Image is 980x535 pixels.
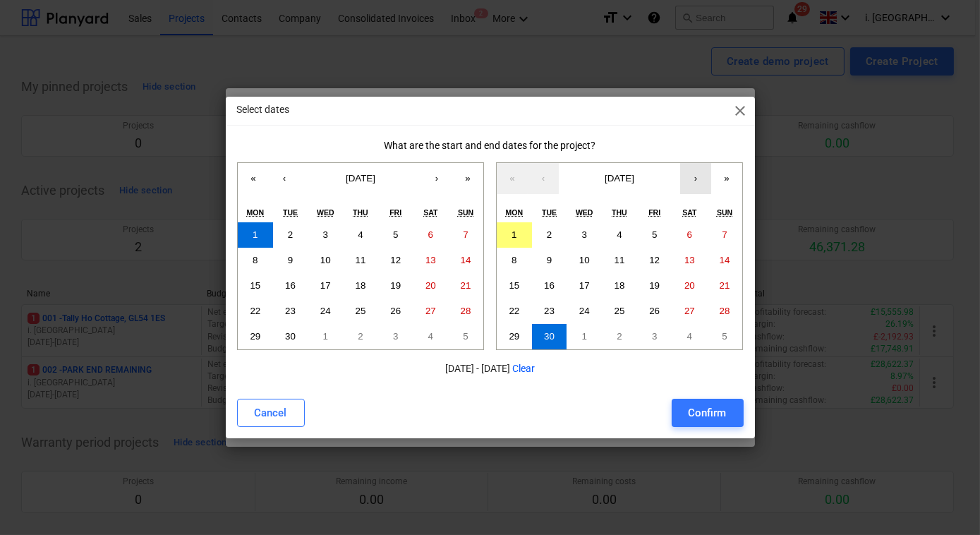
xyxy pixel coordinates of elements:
button: September 21, 2025 [707,273,742,299]
abbr: September 7, 2025 [463,229,468,240]
abbr: October 5, 2025 [722,331,727,342]
abbr: September 29, 2025 [250,331,260,342]
abbr: Monday [247,208,265,217]
button: September 17, 2025 [567,273,602,299]
button: September 6, 2025 [672,222,708,248]
button: September 16, 2025 [273,273,308,299]
abbr: September 24, 2025 [320,306,331,316]
div: Cancel [255,404,287,422]
abbr: September 1, 2025 [253,229,258,240]
button: September 25, 2025 [602,299,637,324]
abbr: September 4, 2025 [358,229,363,240]
span: [DATE] [605,173,634,184]
abbr: September 30, 2025 [544,331,555,342]
button: September 21, 2025 [448,273,483,299]
abbr: September 18, 2025 [356,280,366,291]
button: September 25, 2025 [343,299,378,324]
abbr: September 10, 2025 [320,255,331,265]
abbr: September 2, 2025 [288,229,293,240]
button: October 2, 2025 [602,324,637,349]
abbr: September 12, 2025 [649,255,660,265]
button: › [421,163,452,194]
abbr: September 27, 2025 [684,306,695,316]
button: September 28, 2025 [448,299,483,324]
div: Confirm [689,404,727,422]
button: September 12, 2025 [637,248,672,273]
button: September 12, 2025 [378,248,413,273]
abbr: Thursday [612,208,627,217]
button: September 8, 2025 [238,248,273,273]
button: September 2, 2025 [532,222,567,248]
button: September 14, 2025 [707,248,742,273]
button: September 22, 2025 [497,299,532,324]
abbr: September 22, 2025 [250,306,260,316]
abbr: September 13, 2025 [684,255,695,265]
abbr: September 17, 2025 [320,280,331,291]
button: September 22, 2025 [238,299,273,324]
abbr: September 23, 2025 [544,306,555,316]
button: September 23, 2025 [273,299,308,324]
abbr: Sunday [458,208,473,217]
div: What are the start and end dates for the project? [237,140,744,151]
abbr: Monday [506,208,524,217]
abbr: Friday [648,208,660,217]
abbr: September 3, 2025 [582,229,587,240]
button: September 10, 2025 [567,248,602,273]
abbr: October 5, 2025 [463,331,468,342]
div: Chat Widget [909,467,980,535]
abbr: October 1, 2025 [582,331,587,342]
button: › [680,163,711,194]
button: September 2, 2025 [273,222,308,248]
abbr: September 14, 2025 [720,255,730,265]
button: Confirm [672,399,744,427]
abbr: September 5, 2025 [652,229,657,240]
abbr: Thursday [353,208,368,217]
button: September 5, 2025 [637,222,672,248]
button: September 29, 2025 [238,324,273,349]
button: September 1, 2025 [497,222,532,248]
abbr: September 16, 2025 [544,280,555,291]
abbr: September 8, 2025 [253,255,258,265]
button: September 13, 2025 [413,248,449,273]
abbr: Saturday [423,208,437,217]
abbr: September 17, 2025 [579,280,590,291]
button: October 5, 2025 [448,324,483,349]
abbr: September 12, 2025 [390,255,401,265]
button: September 27, 2025 [672,299,708,324]
button: September 7, 2025 [448,222,483,248]
abbr: September 11, 2025 [356,255,366,265]
button: September 4, 2025 [602,222,637,248]
abbr: Sunday [717,208,732,217]
button: September 3, 2025 [567,222,602,248]
button: September 26, 2025 [637,299,672,324]
button: September 19, 2025 [637,273,672,299]
button: September 1, 2025 [238,222,273,248]
abbr: October 4, 2025 [428,331,433,342]
button: September 15, 2025 [238,273,273,299]
button: » [711,163,742,194]
button: September 27, 2025 [413,299,449,324]
button: October 5, 2025 [707,324,742,349]
abbr: October 4, 2025 [687,331,692,342]
button: September 11, 2025 [602,248,637,273]
button: October 3, 2025 [378,324,413,349]
abbr: September 14, 2025 [461,255,471,265]
abbr: September 1, 2025 [512,229,516,240]
button: September 6, 2025 [413,222,449,248]
abbr: September 18, 2025 [615,280,625,291]
button: September 9, 2025 [532,248,567,273]
abbr: September 21, 2025 [720,280,730,291]
button: ‹ [269,163,300,194]
abbr: September 19, 2025 [390,280,401,291]
abbr: October 2, 2025 [358,331,363,342]
button: September 3, 2025 [308,222,343,248]
abbr: September 28, 2025 [720,306,730,316]
abbr: September 24, 2025 [579,306,590,316]
button: September 5, 2025 [378,222,413,248]
abbr: September 19, 2025 [649,280,660,291]
abbr: September 5, 2025 [393,229,398,240]
abbr: October 3, 2025 [652,331,657,342]
button: September 10, 2025 [308,248,343,273]
button: » [452,163,483,194]
button: October 1, 2025 [308,324,343,349]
